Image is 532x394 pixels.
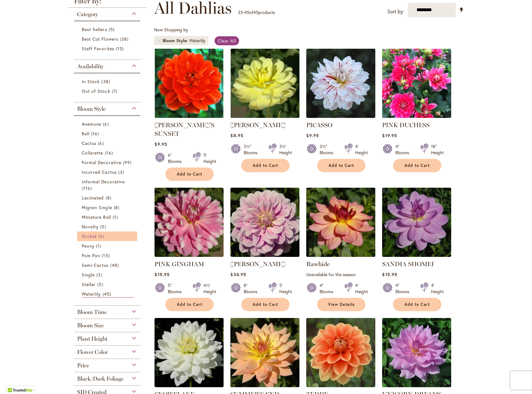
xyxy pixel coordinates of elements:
span: 8 [106,195,113,201]
span: Stellar [82,281,96,287]
span: Peony [82,243,94,249]
a: [PERSON_NAME] [230,121,286,129]
span: 38 [101,78,111,85]
a: PICASSO [306,121,332,129]
span: Orchid [82,233,97,239]
div: 6" Blooms [168,152,185,164]
a: Staff Favorites [82,45,134,52]
a: Rawhide [306,260,330,268]
span: Miniature Ball [82,214,111,220]
span: In Stock [82,78,100,84]
div: 5' Height [203,152,216,164]
span: Add to Cart [253,302,278,307]
span: $34.95 [230,271,246,277]
a: Novelty 5 [82,223,134,230]
span: Mignon Single [82,204,112,210]
a: Anemone 6 [82,121,134,127]
a: UNICORN DREAMS [382,383,451,388]
img: PINK GINGHAM [155,188,224,257]
span: 116 [82,185,94,191]
span: Now Shopping by [154,27,188,33]
a: Clear All [215,36,239,45]
span: Clear All [218,38,236,44]
span: Incurved Cactus [82,169,117,175]
span: Pom Pon [82,253,100,258]
img: Rawhide [306,188,375,257]
span: $8.95 [230,132,243,138]
a: Remove Bloom Style Waterlily [157,39,161,43]
span: 99 [123,159,133,166]
a: Miniature Ball 1 [82,214,134,220]
img: SANDIA SHOMEI [382,188,451,257]
div: 8" Blooms [244,282,261,295]
a: Peony 1 [82,243,134,249]
div: 4' Height [431,282,444,295]
span: Waterlily [82,291,101,297]
button: Add to Cart [317,159,365,172]
span: Informal Decorative [82,179,125,185]
button: Add to Cart [165,298,214,311]
button: Add to Cart [393,159,441,172]
a: Incurved Cactus 3 [82,169,134,175]
span: Add to Cart [404,302,430,307]
a: Best Cut Flowers [82,36,134,42]
a: Stellar 5 [82,281,134,288]
span: 5 [100,223,107,230]
div: 4' Height [355,282,368,295]
a: SANDIA SHOMEI [382,260,434,268]
span: 33 [238,9,243,15]
a: PINK DUCHESS [382,113,451,119]
a: Randi Dawn [230,252,299,258]
span: Bloom Style [77,105,106,112]
span: $9.95 [306,132,319,138]
a: Pom Pon 15 [82,252,134,259]
span: 16 [105,150,115,156]
p: - of products [238,7,275,17]
a: PINK DUCHESS [382,121,430,129]
span: Add to Cart [177,302,202,307]
span: Add to Cart [177,172,202,177]
span: Add to Cart [404,163,430,168]
a: [PERSON_NAME] [230,260,286,268]
span: Plant Height [77,335,107,342]
span: Anemone [82,121,101,127]
span: Best Sellers [82,26,107,32]
img: SUMMER'S END [230,318,299,387]
span: View Details [328,302,355,307]
span: Single [82,272,95,278]
a: In Stock 38 [82,78,134,85]
span: Formal Decorative [82,159,121,165]
button: Add to Cart [241,298,290,311]
span: $15.95 [155,271,169,277]
span: 38 [120,36,130,42]
span: Price [77,362,89,369]
div: 3½" Blooms [320,143,337,156]
span: Ball [82,131,89,137]
a: Teddy [306,383,375,388]
button: Add to Cart [165,168,214,181]
span: 8 [114,204,121,211]
div: 4' Height [355,143,368,156]
a: PINK GINGHAM [155,260,204,268]
button: Add to Cart [393,298,441,311]
span: 16 [91,130,101,137]
a: Single 3 [82,271,134,278]
a: Mignon Single 8 [82,204,134,211]
div: 5" Blooms [168,282,185,295]
span: Collarette [82,150,103,156]
div: 5' Height [279,282,292,295]
img: SNOWFLAKE [155,318,224,387]
span: Bloom Time [77,309,107,316]
span: Add to Cart [329,163,354,168]
span: $15.95 [382,271,397,277]
div: 4" Blooms [395,282,413,295]
span: 5 [109,26,116,33]
a: Waterlily 45 [82,291,134,298]
div: 3½' Height [279,143,292,156]
a: PATRICIA ANN'S SUNSET [155,113,224,119]
span: 5 [97,281,105,288]
img: Randi Dawn [230,188,299,257]
span: Bloom Size [77,322,104,329]
a: SNOWFLAKE [155,383,224,388]
span: 7 [112,88,119,94]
